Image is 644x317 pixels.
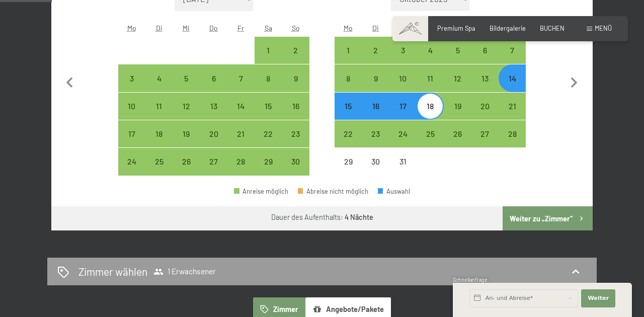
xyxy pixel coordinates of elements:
[335,120,362,147] div: Anreise möglich
[362,148,389,175] div: Anreise nicht möglich
[445,74,470,100] div: 12
[174,157,199,183] div: 26
[362,120,389,147] div: Anreise möglich
[444,93,471,120] div: Fri Dec 19 2025
[200,120,227,147] div: Thu Nov 20 2025
[282,120,309,147] div: Sun Nov 23 2025
[255,37,282,64] div: Sat Nov 01 2025
[437,24,475,32] a: Premium Spa
[335,148,362,175] div: Mon Dec 29 2025
[335,120,362,147] div: Mon Dec 22 2025
[363,130,388,155] div: 23
[362,64,389,92] div: Anreise möglich
[227,148,255,175] div: Anreise möglich
[472,130,498,155] div: 27
[282,64,309,92] div: Sun Nov 09 2025
[417,37,444,64] div: Anreise möglich
[445,102,470,127] div: 19
[444,64,471,92] div: Anreise möglich
[173,93,200,120] div: Wed Nov 12 2025
[499,37,526,64] div: Anreise möglich
[389,37,417,64] div: Wed Dec 03 2025
[595,24,612,32] span: Menü
[472,46,498,71] div: 6
[444,93,471,120] div: Anreise möglich
[389,120,417,147] div: Wed Dec 24 2025
[173,120,200,147] div: Anreise möglich
[390,157,416,183] div: 31
[118,64,145,92] div: Mon Nov 03 2025
[499,120,526,147] div: Anreise möglich
[471,64,499,92] div: Sat Dec 13 2025
[200,64,227,92] div: Anreise möglich
[417,64,444,92] div: Thu Dec 11 2025
[417,120,444,147] div: Anreise möglich
[390,46,416,71] div: 3
[335,93,362,120] div: Anreise möglich
[283,74,308,100] div: 9
[345,213,373,221] b: 4 Nächte
[228,130,254,155] div: 21
[227,93,255,120] div: Anreise möglich
[201,74,226,100] div: 6
[390,102,416,127] div: 17
[540,24,565,32] span: BUCHEN
[335,37,362,64] div: Mon Dec 01 2025
[499,64,526,92] div: Sun Dec 14 2025
[256,74,281,100] div: 8
[183,24,190,32] abbr: Mittwoch
[118,148,145,175] div: Mon Nov 24 2025
[119,130,144,155] div: 17
[145,64,173,92] div: Anreise möglich
[417,120,444,147] div: Thu Dec 25 2025
[256,46,281,71] div: 1
[200,64,227,92] div: Thu Nov 06 2025
[336,102,361,127] div: 15
[362,64,389,92] div: Tue Dec 09 2025
[201,130,226,155] div: 20
[174,130,199,155] div: 19
[389,64,417,92] div: Anreise möglich
[336,130,361,155] div: 22
[119,102,144,127] div: 10
[372,24,379,32] abbr: Dienstag
[362,37,389,64] div: Tue Dec 02 2025
[256,157,281,183] div: 29
[282,148,309,175] div: Sun Nov 30 2025
[118,120,145,147] div: Mon Nov 17 2025
[499,93,526,120] div: Sun Dec 21 2025
[471,93,499,120] div: Anreise möglich
[581,289,615,307] button: Weiter
[471,64,499,92] div: Anreise möglich
[444,37,471,64] div: Anreise möglich
[418,46,443,71] div: 4
[499,93,526,120] div: Anreise möglich
[153,267,216,277] span: 1 Erwachsener
[255,64,282,92] div: Sat Nov 08 2025
[237,24,244,32] abbr: Freitag
[444,120,471,147] div: Anreise möglich
[389,64,417,92] div: Wed Dec 10 2025
[389,148,417,175] div: Anreise nicht möglich
[200,120,227,147] div: Anreise möglich
[145,120,173,147] div: Tue Nov 18 2025
[445,46,470,71] div: 5
[389,93,417,120] div: Anreise möglich
[363,102,388,127] div: 16
[200,148,227,175] div: Thu Nov 27 2025
[362,120,389,147] div: Tue Dec 23 2025
[418,130,443,155] div: 25
[283,157,308,183] div: 30
[390,130,416,155] div: 24
[173,93,200,120] div: Anreise möglich
[445,130,470,155] div: 26
[255,64,282,92] div: Anreise möglich
[389,37,417,64] div: Anreise möglich
[282,37,309,64] div: Anreise möglich
[228,74,254,100] div: 7
[292,24,300,32] abbr: Sonntag
[500,130,525,155] div: 28
[255,148,282,175] div: Anreise möglich
[362,37,389,64] div: Anreise möglich
[234,188,288,195] div: Anreise möglich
